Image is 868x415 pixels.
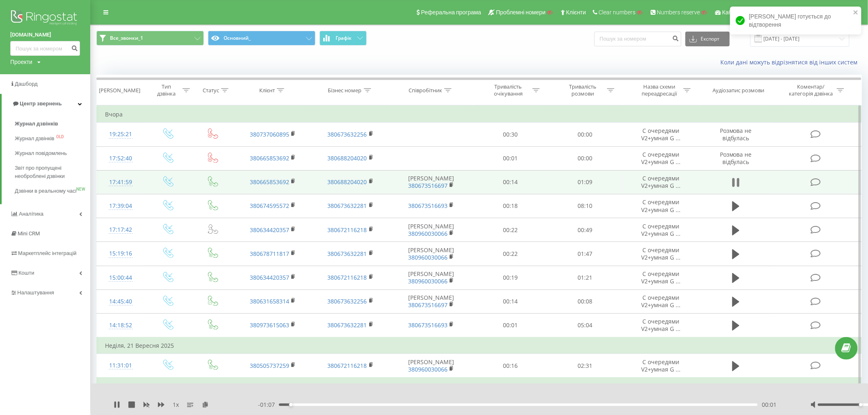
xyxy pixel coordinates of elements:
[15,120,58,128] span: Журнал дзвінків
[408,321,448,329] a: 380673516693
[421,9,482,16] span: Реферальна програма
[328,87,362,94] div: Бізнес номер
[18,270,34,276] span: Кошти
[10,8,80,29] img: Ringostat logo
[328,250,367,258] a: 380673632281
[328,321,367,329] a: 380673632281
[657,9,700,16] span: Numbers reserve
[250,250,289,258] a: 380678711817
[250,154,289,162] a: 380665853692
[642,317,681,333] span: С очередями V2+умная G ...
[409,87,442,94] div: Співробітник
[20,100,62,107] span: Центр звернень
[250,226,289,234] a: 380634420357
[15,187,76,195] span: Дзвінки в реальному часі
[548,146,622,170] td: 00:00
[15,149,67,157] span: Журнал повідомлень
[110,35,143,41] span: Все_звонки_1
[548,313,622,337] td: 05:04
[730,7,861,34] div: [PERSON_NAME] готується до відтворення
[408,365,448,373] a: 380960030066
[97,378,862,394] td: Субота, 20 Вересня 2025
[642,174,681,189] span: С очередями V2+умная G ...
[408,230,448,237] a: 380960030066
[642,270,681,285] span: С очередями V2+умная G ...
[328,297,367,305] a: 380673632256
[105,174,136,190] div: 17:41:59
[15,164,86,180] span: Звіт про пропущені необроблені дзвінки
[408,301,448,309] a: 380673516697
[566,9,586,16] span: Клієнти
[548,218,622,242] td: 00:49
[473,242,548,266] td: 00:22
[250,274,289,281] a: 380634420357
[289,403,292,406] div: Accessibility label
[328,130,367,138] a: 380673632256
[720,127,752,142] span: Розмова не відбулась
[105,126,136,142] div: 19:25:21
[96,31,204,46] button: Все_звонки_1
[548,170,622,194] td: 01:09
[15,135,54,143] span: Журнал дзвінків
[250,297,289,305] a: 380631658314
[105,358,136,374] div: 11:31:01
[105,317,136,333] div: 14:18:52
[473,123,548,146] td: 00:30
[320,31,367,46] button: Графік
[250,130,289,138] a: 380737060895
[642,127,681,142] span: С очередями V2+умная G ...
[105,150,136,166] div: 17:52:40
[548,123,622,146] td: 00:00
[328,274,367,281] a: 380672116218
[328,226,367,234] a: 380672116218
[2,94,90,114] a: Центр звернень
[853,9,859,17] button: close
[548,290,622,313] td: 00:08
[105,222,136,238] div: 17:17:42
[722,9,742,16] span: Кабінет
[250,178,289,186] a: 380665853692
[487,83,530,97] div: Тривалість очікування
[389,354,473,378] td: [PERSON_NAME]
[642,222,681,237] span: С очередями V2+умная G ...
[496,9,546,16] span: Проблемні номери
[250,202,289,210] a: 380674595572
[105,270,136,286] div: 15:00:44
[642,294,681,309] span: С очередями V2+умная G ...
[10,41,80,56] input: Пошук за номером
[389,170,473,194] td: [PERSON_NAME]
[720,150,752,166] span: Розмова не відбулась
[258,401,279,409] span: - 01:07
[473,266,548,290] td: 00:19
[473,194,548,218] td: 00:18
[408,253,448,261] a: 380960030066
[336,35,352,41] span: Графік
[203,87,219,94] div: Статус
[389,242,473,266] td: [PERSON_NAME]
[408,277,448,285] a: 380960030066
[473,290,548,313] td: 00:14
[10,31,80,39] a: [DOMAIN_NAME]
[389,218,473,242] td: [PERSON_NAME]
[208,31,315,46] button: Основний_
[250,362,289,369] a: 380505737259
[15,131,90,146] a: Журнал дзвінківOLD
[328,362,367,369] a: 380672116218
[637,83,681,97] div: Назва схеми переадресації
[642,198,681,213] span: С очередями V2+умная G ...
[15,116,90,131] a: Журнал дзвінків
[548,266,622,290] td: 01:21
[473,354,548,378] td: 00:16
[328,154,367,162] a: 380688204020
[408,202,448,210] a: 380673516693
[18,250,77,256] span: Маркетплейс інтеграцій
[15,161,90,184] a: Звіт про пропущені необроблені дзвінки
[173,401,179,409] span: 1 x
[328,178,367,186] a: 380688204020
[548,194,622,218] td: 08:10
[685,32,730,46] button: Експорт
[105,198,136,214] div: 17:39:04
[99,87,140,94] div: [PERSON_NAME]
[473,146,548,170] td: 00:01
[762,401,777,409] span: 00:01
